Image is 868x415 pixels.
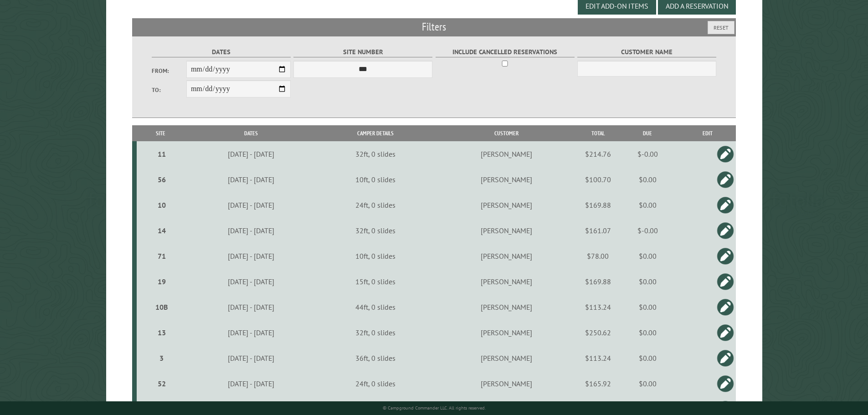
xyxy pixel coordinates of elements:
td: 36ft, 0 slides [318,345,433,371]
td: [PERSON_NAME] [433,218,580,243]
td: $0.00 [616,345,679,371]
td: 10ft, 0 slides [318,243,433,269]
td: 10ft, 0 slides [318,167,433,192]
td: $161.07 [580,218,616,243]
td: [PERSON_NAME] [433,192,580,218]
td: [PERSON_NAME] [433,167,580,192]
label: Include Cancelled Reservations [436,47,575,57]
div: 71 [140,251,183,261]
td: $0.00 [616,294,679,320]
th: Camper Details [318,125,433,141]
div: [DATE] - [DATE] [186,277,316,286]
div: [DATE] - [DATE] [186,379,316,388]
td: 32ft, 0 slides [318,141,433,167]
label: From: [152,67,186,75]
div: 11 [140,149,183,159]
label: Dates [152,47,291,57]
th: Edit [679,125,736,141]
td: 44ft, 0 slides [318,294,433,320]
td: $214.76 [580,141,616,167]
th: Total [580,125,616,141]
td: $0.00 [616,320,679,345]
td: 32ft, 0 slides [318,320,433,345]
div: 56 [140,175,183,184]
td: $113.24 [580,345,616,371]
td: $169.88 [580,192,616,218]
div: [DATE] - [DATE] [186,226,316,235]
label: Site Number [293,47,432,57]
button: Reset [708,21,734,34]
td: $113.24 [580,294,616,320]
td: $78.00 [580,243,616,269]
td: $0.00 [616,192,679,218]
div: [DATE] - [DATE] [186,354,316,363]
td: $165.92 [580,371,616,396]
div: [DATE] - [DATE] [186,251,316,261]
td: [PERSON_NAME] [433,294,580,320]
td: $169.88 [580,269,616,294]
td: 15ft, 0 slides [318,269,433,294]
small: © Campground Commander LLC. All rights reserved. [383,405,486,411]
div: [DATE] - [DATE] [186,149,316,159]
label: Customer Name [577,47,716,57]
div: 10B [140,302,183,312]
td: $0.00 [616,243,679,269]
td: [PERSON_NAME] [433,371,580,396]
td: [PERSON_NAME] [433,345,580,371]
h2: Filters [132,18,736,36]
div: 13 [140,328,183,337]
td: 32ft, 0 slides [318,218,433,243]
td: $-0.00 [616,141,679,167]
td: [PERSON_NAME] [433,269,580,294]
div: 14 [140,226,183,235]
td: $-0.00 [616,218,679,243]
td: [PERSON_NAME] [433,320,580,345]
div: 3 [140,354,183,363]
div: 52 [140,379,183,388]
div: [DATE] - [DATE] [186,200,316,210]
td: [PERSON_NAME] [433,243,580,269]
div: [DATE] - [DATE] [186,302,316,312]
td: $100.70 [580,167,616,192]
td: $0.00 [616,269,679,294]
th: Dates [185,125,318,141]
th: Customer [433,125,580,141]
td: $0.00 [616,167,679,192]
div: [DATE] - [DATE] [186,175,316,184]
div: 19 [140,277,183,286]
th: Site [137,125,185,141]
td: $0.00 [616,371,679,396]
label: To: [152,86,186,94]
td: [PERSON_NAME] [433,141,580,167]
div: [DATE] - [DATE] [186,328,316,337]
td: 24ft, 0 slides [318,192,433,218]
td: 24ft, 0 slides [318,371,433,396]
div: 10 [140,200,183,210]
td: $250.62 [580,320,616,345]
th: Due [616,125,679,141]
